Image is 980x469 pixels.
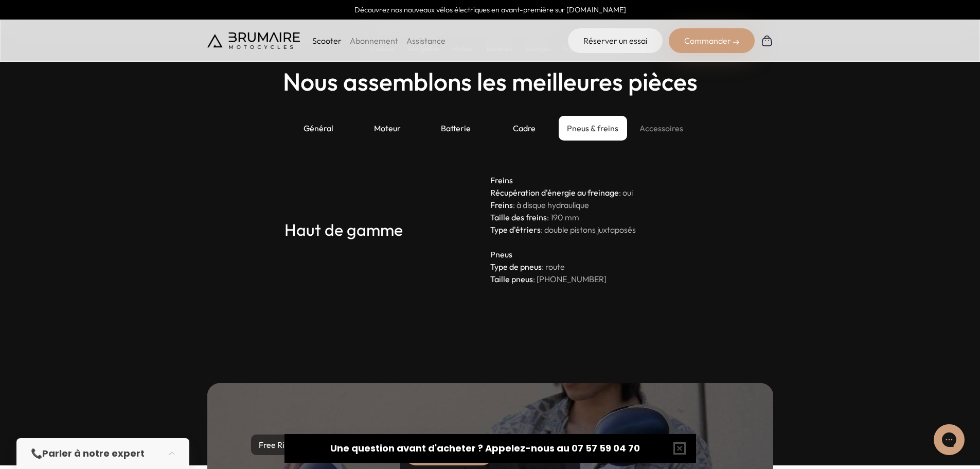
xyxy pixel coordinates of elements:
div: Commander [669,28,755,53]
p: Scooter [312,34,342,47]
a: Abonnement [350,36,398,46]
h3: Haut de gamme [284,174,490,285]
div: Batterie [421,116,490,141]
img: right-arrow-2.png [733,39,739,45]
img: Brumaire Motocycles [207,32,300,49]
strong: Pneus Type de pneus [490,249,542,272]
strong: Freins Récupération d'énergie au freinage [490,175,619,198]
strong: Taille pneus [490,274,533,284]
a: Réserver un essai [568,28,663,53]
div: Général [284,116,353,141]
strong: Freins [490,200,513,210]
div: Cadre [490,116,559,141]
a: Assistance [406,36,446,46]
div: Accessoires [627,116,696,141]
p: Free Ride [251,435,301,455]
p: : oui : à disque hydraulique : 190 mm : double pistons juxtaposés : route : [PHONE_NUMBER] [490,174,696,285]
div: Moteur [353,116,421,141]
strong: Type d'étriers [490,224,541,235]
strong: Taille des freins [490,212,547,222]
h2: Nous assemblons les meilleures pièces [283,68,698,95]
iframe: Gorgias live chat messenger [929,421,970,459]
div: Pneus & freins [559,116,627,141]
img: Panier [761,34,773,47]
